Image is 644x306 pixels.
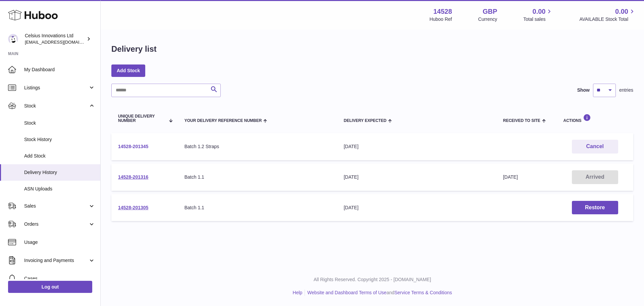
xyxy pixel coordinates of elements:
[344,143,490,150] div: [DATE]
[24,239,95,246] span: Usage
[615,7,628,16] span: 0.00
[394,290,452,295] a: Service Terms & Conditions
[24,103,88,109] span: Stock
[184,143,330,150] div: Batch 1.2 Straps
[579,16,636,23] span: AVAILABLE Stock Total
[24,257,88,264] span: Invoicing and Payments
[503,119,540,123] span: Received to Site
[184,119,262,123] span: Your Delivery Reference Number
[24,67,95,73] span: My Dashboard
[106,276,639,283] p: All Rights Reserved. Copyright 2025 - [DOMAIN_NAME]
[523,16,553,23] span: Total sales
[307,290,386,295] a: Website and Dashboard Terms of Use
[24,169,95,176] span: Delivery History
[24,120,95,126] span: Stock
[118,205,148,210] a: 14528-201305
[24,203,88,209] span: Sales
[24,186,95,192] span: ASN Uploads
[118,114,165,123] span: Unique Delivery Number
[24,136,95,143] span: Stock History
[483,7,497,16] strong: GBP
[344,174,490,180] div: [DATE]
[293,290,303,295] a: Help
[111,64,145,77] a: Add Stock
[344,205,490,211] div: [DATE]
[111,44,157,54] h1: Delivery list
[533,7,546,16] span: 0.00
[503,174,518,180] span: [DATE]
[24,85,88,91] span: Listings
[8,34,18,44] img: internalAdmin-14528@internal.huboo.com
[24,221,88,227] span: Orders
[8,281,92,293] a: Log out
[577,87,590,93] label: Show
[579,7,636,23] a: 0.00 AVAILABLE Stock Total
[184,205,330,211] div: Batch 1.1
[118,174,148,180] a: 14528-201316
[572,140,618,154] button: Cancel
[523,7,553,23] a: 0.00 Total sales
[25,39,99,45] span: [EMAIL_ADDRESS][DOMAIN_NAME]
[478,16,497,23] div: Currency
[344,119,386,123] span: Delivery Expected
[563,114,627,123] div: Actions
[430,16,452,23] div: Huboo Ref
[572,201,618,215] button: Restore
[118,144,148,149] a: 14528-201345
[184,174,330,180] div: Batch 1.1
[433,7,452,16] strong: 14528
[25,33,85,45] div: Celsius Innovations Ltd
[24,275,95,282] span: Cases
[24,153,95,159] span: Add Stock
[305,290,452,296] li: and
[619,87,633,93] span: entries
